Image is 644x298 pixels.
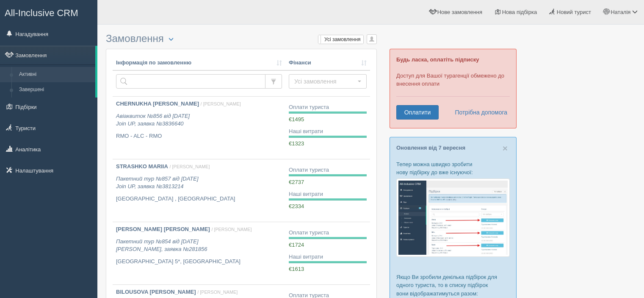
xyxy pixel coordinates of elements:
span: Усі замовлення [294,77,356,86]
span: / [PERSON_NAME] [211,227,252,232]
i: Пакетний тур №857 від [DATE] Join UP, заявка №3813214 [116,175,199,190]
a: Активні [15,67,95,82]
button: Усі замовлення [289,74,367,89]
a: Оновлення від 7 вересня [396,145,465,151]
span: €1323 [289,140,304,147]
div: Доступ для Вашої турагенції обмежено до внесення оплати [390,49,517,128]
input: Пошук за номером замовлення, ПІБ або паспортом туриста [116,74,265,89]
span: Наталія [611,9,630,15]
a: Завершені [15,82,95,97]
b: [PERSON_NAME] [PERSON_NAME] [116,226,210,232]
p: Якщо Ви зробили декілька підбірок для одного туриста, то в списку підбірок вони відображатимуться... [396,273,510,297]
i: Авіаквиток №856 від [DATE] Join UP, заявка №3836640 [116,113,190,127]
span: €1495 [289,116,304,123]
a: Фінанси [289,59,367,67]
span: €1724 [289,242,304,248]
div: Наші витрати [289,253,367,261]
a: [PERSON_NAME] [PERSON_NAME] / [PERSON_NAME] Пакетний тур №854 від [DATE][PERSON_NAME], заявка №28... [113,222,285,284]
div: Наші витрати [289,190,367,198]
span: / [PERSON_NAME] [201,101,241,106]
span: Нове замовлення [437,9,482,15]
a: Потрібна допомога [449,105,508,120]
span: × [503,143,508,153]
span: / [PERSON_NAME] [197,290,238,295]
button: Close [503,144,508,153]
b: STRASHKO MARIIA [116,163,168,170]
p: Тепер можна швидко зробити нову підбірку до вже існуючої: [396,160,510,176]
b: BILOUSOVA [PERSON_NAME] [116,289,196,295]
span: / [PERSON_NAME] [169,164,210,169]
p: RMO - ALC - RMO [116,132,282,140]
div: Оплати туриста [289,229,367,237]
span: €2737 [289,179,304,185]
a: STRASHKO MARIIA / [PERSON_NAME] Пакетний тур №857 від [DATE]Join UP, заявка №3813214 [GEOGRAPHIC_... [113,159,285,222]
span: Новий турист [557,9,591,15]
p: [GEOGRAPHIC_DATA] , [GEOGRAPHIC_DATA] [116,195,282,203]
img: %D0%BF%D1%96%D0%B4%D0%B1%D1%96%D1%80%D0%BA%D0%B0-%D1%82%D1%83%D1%80%D0%B8%D1%81%D1%82%D1%83-%D1%8... [396,178,510,257]
b: CHERNUKHA [PERSON_NAME] [116,100,199,107]
a: Оплатити [396,105,439,120]
p: [GEOGRAPHIC_DATA] 5*, [GEOGRAPHIC_DATA] [116,258,282,266]
div: Наші витрати [289,128,367,136]
a: Інформація по замовленню [116,59,282,67]
h3: Замовлення [106,33,377,45]
span: €1613 [289,266,304,272]
div: Оплати туриста [289,103,367,111]
b: Будь ласка, оплатіть підписку [396,56,479,63]
span: Нова підбірка [502,9,537,15]
span: €2334 [289,203,304,209]
a: All-Inclusive CRM [0,0,97,24]
span: All-Inclusive CRM [5,8,78,18]
label: Усі замовлення [318,35,363,44]
i: Пакетний тур №854 від [DATE] [PERSON_NAME], заявка №281856 [116,238,207,253]
a: CHERNUKHA [PERSON_NAME] / [PERSON_NAME] Авіаквиток №856 від [DATE]Join UP, заявка №3836640 RMO - ... [113,97,285,159]
div: Оплати туриста [289,166,367,174]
